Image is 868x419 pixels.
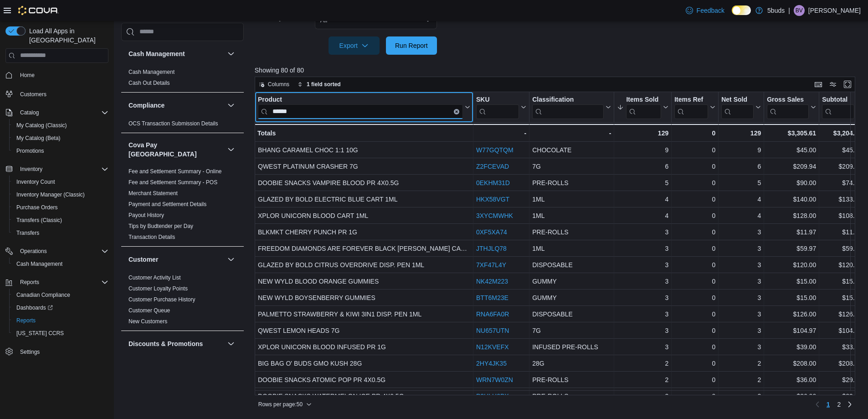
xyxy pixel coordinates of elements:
div: 3 [721,325,761,336]
a: Next page [844,399,855,410]
button: Reports [9,314,112,327]
div: 0 [674,194,715,205]
span: Purchase Orders [16,204,58,211]
button: Home [2,68,112,82]
button: Catalog [16,107,42,118]
div: 3 [617,309,668,320]
div: - [476,128,526,139]
a: Cash Management [13,259,66,269]
span: 2 [837,400,841,409]
a: OCS Transaction Submission Details [128,120,218,127]
div: SKU [476,96,519,104]
div: 1ML [532,243,611,254]
a: RNA6FA0R [476,310,509,318]
span: Purchase Orders [13,202,108,213]
button: Display options [827,79,838,90]
span: Inventory [16,164,108,175]
div: 129 [721,128,761,139]
div: 0 [674,276,715,287]
div: $15.00 [822,292,862,303]
a: Settings [16,347,43,357]
span: My Catalog (Beta) [13,133,108,144]
div: $120.00 [767,259,816,270]
div: 0 [674,325,715,336]
div: Compliance [121,118,244,133]
div: $209.94 [822,161,862,172]
button: Operations [2,245,112,258]
button: My Catalog (Beta) [9,132,112,145]
button: SKU [476,96,526,119]
input: Dark Mode [732,5,751,15]
p: [PERSON_NAME] [808,5,861,16]
a: 0XF5XA74 [476,228,507,236]
div: DOOBIE SNACKS VAMPIRE BLOOD PR 4X0.5G [258,177,470,188]
div: Product [258,96,463,104]
span: Rows per page : 50 [258,401,303,408]
div: 3 [721,276,761,287]
a: Customer Loyalty Points [128,285,188,292]
div: $45.00 [767,145,816,155]
div: QWEST LEMON HEADS 7G [258,325,470,336]
a: Cash Management [128,69,175,75]
div: NEW WYLD BLOOD ORANGE GUMMIES [258,276,470,287]
a: HKX58VGT [476,196,509,203]
span: OCS Transaction Submission Details [128,120,218,127]
span: Promotions [16,147,44,155]
div: $209.94 [767,161,816,172]
button: Compliance [128,101,224,110]
span: Inventory Manager (Classic) [13,189,108,200]
div: $33.15 [822,341,862,352]
span: Operations [16,246,108,257]
button: Inventory Count [9,176,112,188]
a: Transfers (Classic) [13,215,66,226]
div: Items Ref [674,96,708,119]
div: 6 [721,161,761,172]
a: 2HY4JK35 [476,360,507,367]
div: $3,204.38 [822,128,862,139]
div: Gross Sales [767,96,809,104]
span: Settings [16,346,108,357]
button: Rows per page:50 [255,399,315,410]
span: My Catalog (Classic) [16,122,67,129]
h3: Cova Pay [GEOGRAPHIC_DATA] [128,140,224,159]
div: Brandon Venne [794,5,805,16]
div: XPLOR UNICORN BLOOD CART 1ML [258,210,470,221]
a: Tips by Budtender per Day [128,223,193,229]
a: Customers [16,89,50,100]
button: Items Ref [674,96,715,119]
button: [US_STATE] CCRS [9,327,112,340]
div: Items Sold [626,96,661,119]
a: My Catalog (Beta) [13,133,64,144]
button: Cash Management [9,258,112,270]
a: Feedback [682,1,728,20]
a: Dashboards [9,301,112,314]
a: Home [16,70,38,81]
div: GLAZED BY BOLD ELECTRIC BLUE CART 1ML [258,194,470,205]
span: Canadian Compliance [16,291,70,299]
div: $133.00 [822,194,862,205]
div: 3 [617,341,668,352]
div: 3 [617,227,668,238]
button: Canadian Compliance [9,289,112,301]
a: P2ULH0BX [476,393,509,400]
div: $74.95 [822,177,862,188]
a: Cash Out Details [128,80,170,86]
p: 5buds [767,5,785,16]
div: 3 [721,292,761,303]
div: $108.80 [822,210,862,221]
a: Inventory Count [13,176,59,187]
button: Operations [16,246,51,257]
div: Net Sold [721,96,754,104]
span: Catalog [16,107,108,118]
span: Fee and Settlement Summary - POS [128,179,217,186]
div: FREEDOM DIAMONDS ARE FOREVER BLACK [PERSON_NAME] CART 1ML [258,243,470,254]
span: Reports [16,277,108,288]
span: Transfers (Classic) [13,215,108,226]
div: $15.00 [767,292,816,303]
button: Reports [16,277,43,288]
span: Operations [20,248,47,255]
span: Merchant Statement [128,190,178,197]
div: 9 [721,145,761,155]
div: $39.00 [767,341,816,352]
